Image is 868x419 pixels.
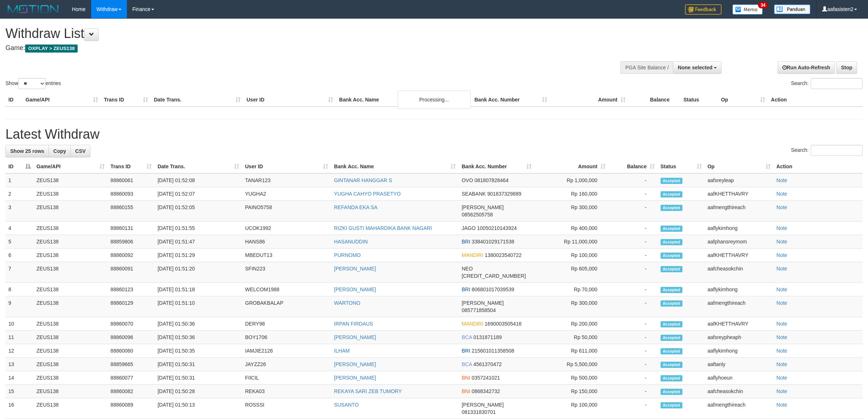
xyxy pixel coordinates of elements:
[242,201,331,222] td: PAINO5758
[534,222,608,235] td: Rp 400,000
[462,252,483,258] span: MANDIRI
[776,204,787,210] a: Note
[155,249,242,262] td: [DATE] 01:51:29
[5,145,49,157] a: Show 25 rows
[776,287,787,292] a: Note
[34,262,108,283] td: ZEUS138
[791,145,863,156] label: Search:
[5,317,34,331] td: 10
[155,235,242,249] td: [DATE] 01:51:47
[34,222,108,235] td: ZEUS138
[661,362,682,368] span: Accepted
[462,191,486,197] span: SEABANK
[472,348,514,354] span: Copy 215601011358508 to clipboard
[242,222,331,235] td: UCOK1992
[108,344,155,358] td: 88860060
[5,398,34,419] td: 16
[5,173,34,187] td: 1
[5,222,34,235] td: 4
[776,225,787,231] a: Note
[34,398,108,419] td: ZEUS138
[155,222,242,235] td: [DATE] 01:51:55
[534,317,608,331] td: Rp 200,000
[34,296,108,317] td: ZEUS138
[334,177,392,183] a: GINTANAR HANGGAR S
[705,187,774,201] td: aafKHETTHAVRY
[48,145,71,157] a: Copy
[471,93,550,107] th: Bank Acc. Number
[472,239,514,245] span: Copy 338401029171538 to clipboard
[705,358,774,371] td: aaftanly
[608,385,658,398] td: -
[462,402,503,408] span: [PERSON_NAME]
[334,266,376,272] a: [PERSON_NAME]
[776,402,787,408] a: Note
[705,398,774,419] td: aafmengthireach
[459,160,534,173] th: Bank Acc. Number: activate to sort column ascending
[108,222,155,235] td: 88860131
[462,177,473,183] span: OVO
[5,235,34,249] td: 5
[534,398,608,419] td: Rp 100,000
[776,191,787,197] a: Note
[705,262,774,283] td: aafcheasokchin
[5,331,34,344] td: 11
[681,93,718,107] th: Status
[101,93,151,107] th: Trans ID
[534,385,608,398] td: Rp 150,000
[462,239,470,245] span: BRI
[778,61,835,74] a: Run Auto-Refresh
[34,358,108,371] td: ZEUS138
[462,204,503,210] span: [PERSON_NAME]
[620,61,673,74] div: PGA Site Balance /
[462,375,470,381] span: BNI
[608,222,658,235] td: -
[661,389,682,395] span: Accepted
[661,300,682,307] span: Accepted
[462,287,470,292] span: BRI
[485,252,522,258] span: Copy 1380023540722 to clipboard
[836,61,857,74] a: Stop
[108,296,155,317] td: 88860129
[705,331,774,344] td: aafsreypheaph
[155,398,242,419] td: [DATE] 01:50:13
[462,361,472,367] span: BCA
[628,93,681,107] th: Balance
[34,249,108,262] td: ZEUS138
[242,296,331,317] td: GROBAKBALAP
[155,344,242,358] td: [DATE] 01:50:35
[534,187,608,201] td: Rp 160,000
[658,160,705,173] th: Status: activate to sort column ascending
[661,191,682,197] span: Accepted
[70,145,90,157] a: CSV
[776,177,787,183] a: Note
[155,358,242,371] td: [DATE] 01:50:31
[705,222,774,235] td: aaflykimhong
[108,249,155,262] td: 88860092
[334,252,361,258] a: PURNOMO
[108,331,155,344] td: 88860096
[155,331,242,344] td: [DATE] 01:50:36
[242,283,331,296] td: WELCOM1988
[776,252,787,258] a: Note
[334,361,376,367] a: [PERSON_NAME]
[705,344,774,358] td: aaflykimhong
[776,348,787,354] a: Note
[661,348,682,354] span: Accepted
[534,160,608,173] th: Amount: activate to sort column ascending
[10,148,44,154] span: Show 25 rows
[34,283,108,296] td: ZEUS138
[242,235,331,249] td: HANS86
[334,191,401,197] a: YUGHA CAHYO PRASETYO
[34,235,108,249] td: ZEUS138
[685,4,721,15] img: Feedback.jpg
[661,226,682,232] span: Accepted
[5,127,863,142] h1: Latest Withdraw
[5,385,34,398] td: 15
[705,173,774,187] td: aafsreyleap
[462,307,495,313] span: Copy 085771858504 to clipboard
[53,148,66,154] span: Copy
[661,266,682,272] span: Accepted
[75,148,86,154] span: CSV
[334,375,376,381] a: [PERSON_NAME]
